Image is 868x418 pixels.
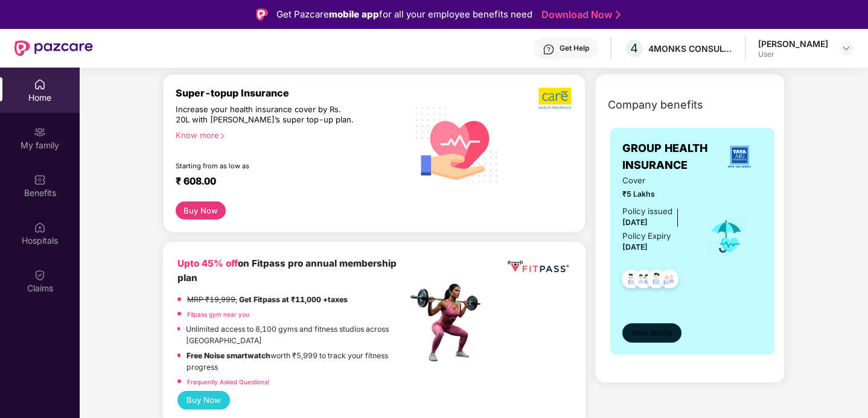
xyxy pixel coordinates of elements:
[177,258,238,269] b: Upto 45% off
[186,323,407,347] p: Unlimited access to 8,100 gyms and fitness studios across [GEOGRAPHIC_DATA]
[407,93,507,194] img: svg+xml;base64,PHN2ZyB4bWxucz0iaHR0cDovL3d3dy53My5vcmcvMjAwMC9zdmciIHhtbG5zOnhsaW5rPSJodHRwOi8vd3...
[642,266,671,296] img: svg+xml;base64,PHN2ZyB4bWxucz0iaHR0cDovL3d3dy53My5vcmcvMjAwMC9zdmciIHdpZHRoPSI0OC45NDMiIGhlaWdodD...
[622,140,716,174] span: GROUP HEALTH INSURANCE
[723,141,756,173] img: insurerLogo
[34,174,46,186] img: svg+xml;base64,PHN2ZyBpZD0iQmVuZWZpdHMiIHhtbG5zPSJodHRwOi8vd3d3LnczLm9yZy8yMDAwL3N2ZyIgd2lkdGg9Ij...
[707,217,746,256] img: icon
[407,280,491,365] img: fpp.png
[219,133,226,139] span: right
[648,43,733,54] div: 4MONKS CONSULTING LLP
[176,175,395,189] div: ₹ 608.00
[14,40,93,56] img: New Pazcare Logo
[177,391,230,410] button: Buy Now
[34,269,46,281] img: svg+xml;base64,PHN2ZyBpZD0iQ2xhaW0iIHhtbG5zPSJodHRwOi8vd3d3LnczLm9yZy8yMDAwL3N2ZyIgd2lkdGg9IjIwIi...
[616,8,621,21] img: Stroke
[622,205,672,218] div: Policy issued
[622,323,681,343] button: View details
[176,104,356,125] div: Increase your health insurance cover by Rs. 20L with [PERSON_NAME]’s super top-up plan.
[631,328,672,339] span: View details
[622,188,691,200] span: ₹5 Lakhs
[34,221,46,233] img: svg+xml;base64,PHN2ZyBpZD0iSG9zcGl0YWxzIiB4bWxucz0iaHR0cDovL3d3dy53My5vcmcvMjAwMC9zdmciIHdpZHRoPS...
[505,256,571,277] img: fppp.png
[176,130,400,139] div: Know more
[616,266,646,296] img: svg+xml;base64,PHN2ZyB4bWxucz0iaHR0cDovL3d3dy53My5vcmcvMjAwMC9zdmciIHdpZHRoPSI0OC45NDMiIGhlaWdodD...
[622,174,691,187] span: Cover
[541,8,617,21] a: Download Now
[34,78,46,90] img: svg+xml;base64,PHN2ZyBpZD0iSG9tZSIgeG1sbnM9Imh0dHA6Ly93d3cudzMub3JnLzIwMDAvc3ZnIiB3aWR0aD0iMjAiIG...
[622,242,648,252] span: [DATE]
[239,295,348,304] strong: Get Fitpass at ₹11,000 +taxes
[758,38,828,49] div: [PERSON_NAME]
[538,87,573,110] img: b5dec4f62d2307b9de63beb79f102df3.png
[187,311,249,318] a: Fitpass gym near you
[758,49,828,59] div: User
[187,350,407,373] p: worth ₹5,999 to track your fitness progress
[187,378,269,385] a: Frequently Asked Questions!
[176,162,356,170] div: Starting from as low as
[560,43,589,53] div: Get Help
[654,266,684,296] img: svg+xml;base64,PHN2ZyB4bWxucz0iaHR0cDovL3d3dy53My5vcmcvMjAwMC9zdmciIHdpZHRoPSI0OC45NDMiIGhlaWdodD...
[276,7,532,22] div: Get Pazcare for all your employee benefits need
[256,8,268,21] img: Logo
[622,218,648,227] span: [DATE]
[187,351,270,360] strong: Free Noise smartwatch
[187,295,237,304] del: MRP ₹19,999,
[841,43,851,53] img: svg+xml;base64,PHN2ZyBpZD0iRHJvcGRvd24tMzJ4MzIiIHhtbG5zPSJodHRwOi8vd3d3LnczLm9yZy8yMDAwL3N2ZyIgd2...
[176,201,226,220] button: Buy Now
[630,41,638,55] span: 4
[329,8,379,20] strong: mobile app
[543,43,555,55] img: svg+xml;base64,PHN2ZyBpZD0iSGVscC0zMngzMiIgeG1sbnM9Imh0dHA6Ly93d3cudzMub3JnLzIwMDAvc3ZnIiB3aWR0aD...
[176,87,407,99] div: Super-topup Insurance
[34,126,46,138] img: svg+xml;base64,PHN2ZyB3aWR0aD0iMjAiIGhlaWdodD0iMjAiIHZpZXdCb3g9IjAgMCAyMCAyMCIgZmlsbD0ibm9uZSIgeG...
[622,230,671,242] div: Policy Expiry
[629,266,659,296] img: svg+xml;base64,PHN2ZyB4bWxucz0iaHR0cDovL3d3dy53My5vcmcvMjAwMC9zdmciIHdpZHRoPSI0OC45MTUiIGhlaWdodD...
[608,97,703,113] span: Company benefits
[177,258,397,283] b: on Fitpass pro annual membership plan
